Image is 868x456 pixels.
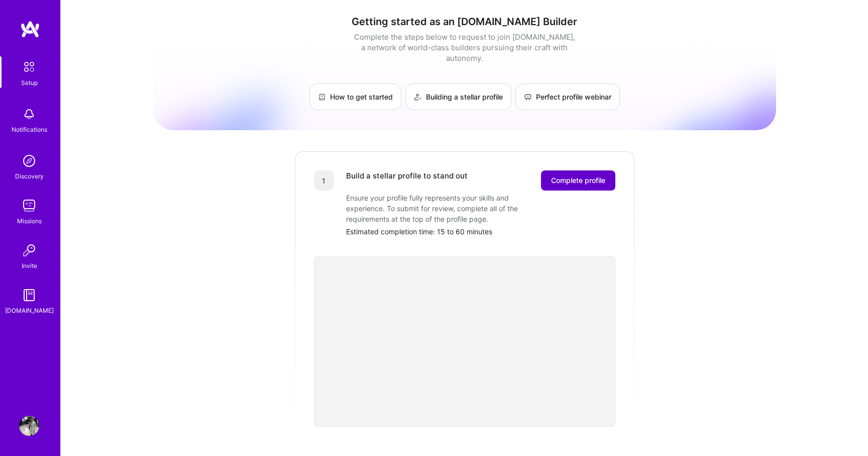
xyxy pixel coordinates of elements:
[153,16,776,28] h1: Getting started as an [DOMAIN_NAME] Builder
[551,175,605,186] span: Complete profile
[17,216,42,226] div: Missions
[12,124,47,135] div: Notifications
[346,193,547,224] div: Ensure your profile fully represents your skills and experience. To submit for review, complete a...
[22,260,37,271] div: Invite
[314,256,615,427] iframe: video
[19,151,39,171] img: discovery
[414,93,422,101] img: Building a stellar profile
[309,83,401,110] a: How to get started
[19,56,40,77] img: setup
[346,170,468,191] div: Build a stellar profile to stand out
[20,20,40,38] img: logo
[5,305,54,316] div: [DOMAIN_NAME]
[405,83,511,110] a: Building a stellar profile
[19,416,39,436] img: User Avatar
[314,170,334,191] div: 1
[524,93,532,101] img: Perfect profile webinar
[15,171,44,181] div: Discovery
[19,196,39,216] img: teamwork
[19,285,39,305] img: guide book
[21,77,38,88] div: Setup
[19,240,39,260] img: Invite
[541,170,615,191] button: Complete profile
[318,93,326,101] img: How to get started
[17,416,42,436] a: User Avatar
[346,226,615,237] div: Estimated completion time: 15 to 60 minutes
[19,104,39,124] img: bell
[515,83,620,110] a: Perfect profile webinar
[352,32,578,63] div: Complete the steps below to request to join [DOMAIN_NAME], a network of world-class builders purs...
